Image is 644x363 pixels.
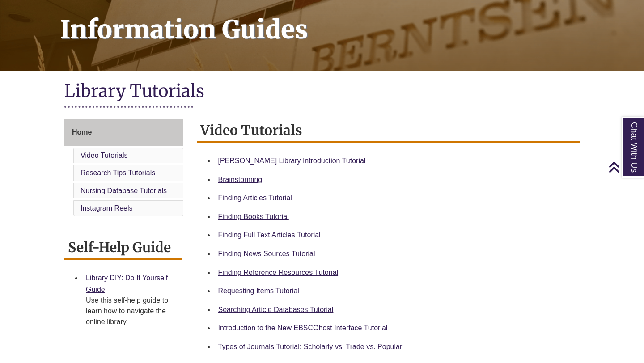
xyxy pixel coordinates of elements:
[218,157,366,165] a: [PERSON_NAME] Library Introduction Tutorial
[608,161,642,173] a: Back to Top
[80,204,133,212] a: Instagram Reels
[218,343,402,350] a: Types of Journals Tutorial: Scholarly vs. Trade vs. Popular
[72,128,92,136] span: Home
[218,269,339,276] a: Finding Reference Resources Tutorial
[218,231,321,239] a: Finding Full Text Articles Tutorial
[218,250,315,257] a: Finding News Sources Tutorial
[80,152,128,159] a: Video Tutorials
[218,213,289,220] a: Finding Books Tutorial
[218,176,263,183] a: Brainstorming
[64,80,580,104] h1: Library Tutorials
[64,119,183,146] a: Home
[197,119,580,143] h2: Video Tutorials
[64,119,183,218] div: Guide Page Menu
[64,236,182,260] h2: Self-Help Guide
[218,306,334,313] a: Searching Article Databases Tutorial
[86,295,175,327] div: Use this self-help guide to learn how to navigate the online library.
[86,274,168,293] a: Library DIY: Do It Yourself Guide
[218,324,388,332] a: Introduction to the New EBSCOhost Interface Tutorial
[80,187,167,194] a: Nursing Database Tutorials
[218,287,299,295] a: Requesting Items Tutorial
[80,169,155,177] a: Research Tips Tutorials
[218,194,292,202] a: Finding Articles Tutorial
